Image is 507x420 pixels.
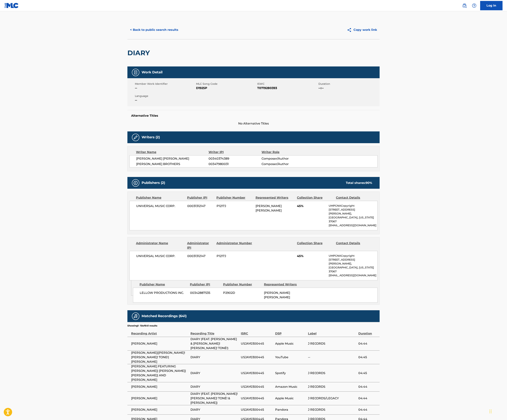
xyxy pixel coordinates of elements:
[216,241,253,250] div: Administrator Number
[187,204,214,208] span: 00031312147
[131,327,189,336] div: Recording Artist
[136,241,184,250] div: Administrator Name
[275,385,306,389] span: Amazon Music
[196,82,256,86] span: MLC Song Code
[142,314,187,318] h5: Matched Recordings (641)
[336,195,372,200] div: Contact Details
[318,86,379,90] span: --:--
[131,341,189,346] span: [PERSON_NAME]
[190,385,239,389] span: DIARY
[329,266,377,273] p: [GEOGRAPHIC_DATA], [US_STATE] 37067
[264,282,302,287] div: Represented Writers
[136,162,209,166] span: [PERSON_NAME] BROTHERS
[262,156,310,161] span: Composer/Author
[136,150,209,154] div: Writer Name
[241,371,273,375] span: USJAY0300445
[358,385,378,389] span: 04:44
[131,351,189,364] span: [PERSON_NAME]|[PERSON_NAME]! [PERSON_NAME]! TONE!|[PERSON_NAME]
[329,273,377,277] p: [EMAIL_ADDRESS][DOMAIN_NAME]
[216,195,253,200] div: Publisher Number
[209,150,262,154] div: Writer IPI
[308,396,356,401] span: J RECORDS/LEGACY
[135,98,195,102] span: --
[297,254,326,258] span: 45%
[308,355,356,360] span: --
[140,282,187,287] div: Publisher Name
[127,121,380,126] span: No Alternative Titles
[136,156,209,161] span: [PERSON_NAME] [PERSON_NAME]
[358,327,378,336] div: Duration
[329,204,377,208] p: UMPGNACopyright
[358,371,378,375] span: 04:45
[257,86,317,90] span: T0719280393
[308,341,356,346] span: J RECORDS
[142,135,160,139] h5: Writers (2)
[358,355,378,360] span: 04:45
[241,396,273,401] span: USJAY0300445
[131,396,189,401] span: [PERSON_NAME]
[190,291,220,295] span: 00342887535
[488,402,507,420] iframe: Chat Widget
[241,385,273,389] span: USJAY0300445
[190,337,239,350] span: DIARY (FEAT. [PERSON_NAME] & [PERSON_NAME]! [PERSON_NAME]! TONÉ!)
[223,291,261,295] span: P2902D
[190,407,239,412] span: DIARY
[133,70,138,75] img: Work Detail
[275,396,306,401] span: Apple Music
[209,156,262,161] span: 00340374389
[190,282,220,287] div: Publisher IPI
[142,70,162,74] h5: Work Detail
[275,355,306,360] span: YouTube
[336,241,372,250] div: Contact Details
[190,392,239,405] span: DIARY (FEAT. [PERSON_NAME]! [PERSON_NAME]! TONÉ! & [PERSON_NAME])
[217,204,253,208] span: P1217J
[275,327,306,336] div: DSP
[262,150,310,154] div: Writer Role
[256,204,282,212] span: [PERSON_NAME] [PERSON_NAME]
[127,324,157,327] p: Showing 1 - 10 of 641 results
[133,314,138,318] img: Matched Recordings
[297,195,333,200] div: Collection Share
[131,407,189,412] span: [PERSON_NAME]
[308,371,356,375] span: J RECORDS
[358,341,378,346] span: 04:44
[187,254,214,258] span: 00031312147
[241,341,273,346] span: USJAY0300445
[127,25,181,35] button: < Back to public search results
[275,407,306,412] span: Pandora
[190,355,239,360] span: DIARY
[187,195,214,200] div: Publisher IPI
[318,82,379,86] span: Duration
[329,216,377,223] p: [GEOGRAPHIC_DATA], [US_STATE] 37067
[264,291,290,299] span: [PERSON_NAME] [PERSON_NAME]
[358,407,378,412] span: 04:44
[135,86,195,90] span: --
[275,341,306,346] span: Apple Music
[462,3,467,8] img: search
[135,82,195,86] span: Member Work Identifier
[127,49,152,57] h2: DIARY
[142,181,165,185] h5: Publishers (2)
[133,135,138,140] img: Writers
[187,241,214,250] div: Administrator IPI
[347,28,353,32] img: Copy work link
[131,385,189,389] span: [PERSON_NAME]
[131,364,189,382] span: [PERSON_NAME] FEATURING [PERSON_NAME]| [PERSON_NAME]| [PERSON_NAME]| AND [PERSON_NAME]
[308,327,356,336] div: Label
[366,181,372,185] span: 90 %
[4,3,19,8] img: MLC Logo
[472,3,476,8] img: help
[297,204,326,208] span: 45%
[241,355,273,360] span: USJAY0300445
[217,254,253,258] span: P1217J
[308,407,356,412] span: J RECORDS
[329,223,377,227] p: [EMAIL_ADDRESS][DOMAIN_NAME]
[329,208,377,216] p: [STREET_ADDRESS][PERSON_NAME],
[256,195,294,200] div: Represented Writers
[308,385,356,389] span: J RECORDS
[135,94,195,98] span: Language
[241,327,273,336] div: ISRC
[196,86,256,90] span: D1925P
[275,371,306,375] span: Spotify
